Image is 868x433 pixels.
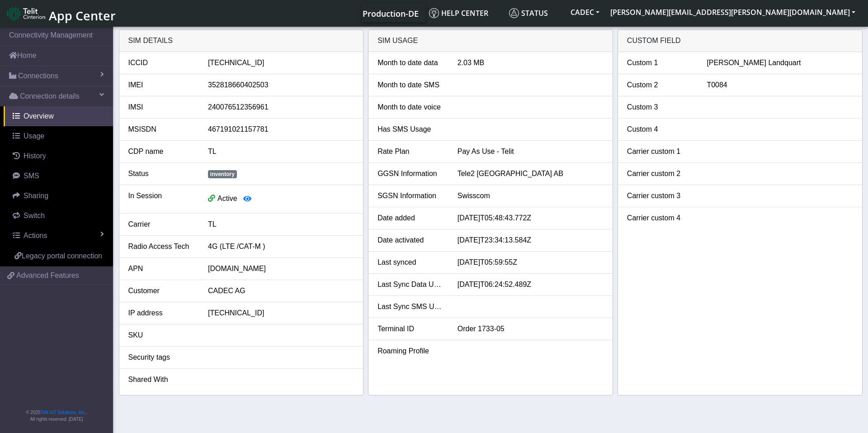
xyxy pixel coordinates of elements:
[509,8,548,18] span: Status
[122,146,202,157] div: CDP name
[371,213,451,224] div: Date added
[4,126,113,146] a: Usage
[122,124,202,135] div: MSISDN
[201,241,361,252] div: 4G (LTE /CAT-M )
[620,190,700,201] div: Carrier custom 3
[119,30,363,52] div: SIM details
[122,308,202,319] div: IP address
[201,80,361,90] div: 352818660402503
[371,146,451,157] div: Rate Plan
[4,226,113,246] a: Actions
[201,146,361,157] div: TL
[7,4,114,23] a: App Center
[4,106,113,126] a: Overview
[371,168,451,179] div: GGSN Information
[24,112,54,120] span: Overview
[451,257,610,268] div: [DATE]T05:59:55Z
[122,190,202,208] div: In Session
[371,102,451,113] div: Month to date voice
[22,252,102,260] span: Legacy portal connection
[122,219,202,230] div: Carrier
[620,146,700,157] div: Carrier custom 1
[451,168,610,179] div: Tele2 [GEOGRAPHIC_DATA] AB
[20,91,80,102] span: Connection details
[18,71,58,81] span: Connections
[122,57,202,68] div: ICCID
[201,219,361,230] div: TL
[371,324,451,334] div: Terminal ID
[451,279,610,290] div: [DATE]T06:24:52.489Z
[565,4,605,20] button: CADEC
[16,270,79,281] span: Advanced Features
[201,124,361,135] div: 467191021157781
[41,410,86,415] a: Telit IoT Solutions, Inc.
[371,80,451,90] div: Month to date SMS
[371,190,451,201] div: SGSN Information
[7,6,45,21] img: logo-telit-cinterion-gw-new.png
[122,102,202,113] div: IMSI
[371,346,451,357] div: Roaming Profile
[429,8,439,18] img: knowledge.svg
[620,213,700,224] div: Carrier custom 4
[429,8,488,18] span: Help center
[509,8,519,18] img: status.svg
[24,232,47,239] span: Actions
[700,57,859,68] div: [PERSON_NAME] Landquart
[371,235,451,246] div: Date activated
[371,301,451,312] div: Last Sync SMS Usage
[451,146,610,157] div: Pay As Use - Telit
[24,132,44,140] span: Usage
[208,170,237,178] span: inventory
[700,80,859,90] div: T0084
[371,57,451,68] div: Month to date data
[451,190,610,201] div: Swisscom
[620,57,700,68] div: Custom 1
[620,124,700,135] div: Custom 4
[201,308,361,319] div: [TECHNICAL_ID]
[24,172,39,180] span: SMS
[371,257,451,268] div: Last synced
[620,102,700,113] div: Custom 3
[363,8,419,19] span: Production-DE
[122,263,202,274] div: APN
[362,4,418,22] a: Your current platform instance
[122,241,202,252] div: Radio Access Tech
[371,124,451,135] div: Has SMS Usage
[24,152,46,160] span: History
[201,102,361,113] div: 240076512356961
[122,352,202,363] div: Security tags
[451,235,610,246] div: [DATE]T23:34:13.584Z
[237,190,257,208] button: View session details
[4,186,113,206] a: Sharing
[451,57,610,68] div: 2.03 MB
[24,212,45,219] span: Switch
[201,263,361,274] div: [DOMAIN_NAME]
[451,213,610,224] div: [DATE]T05:48:43.772Z
[618,30,862,52] div: Custom field
[122,374,202,385] div: Shared With
[620,168,700,179] div: Carrier custom 2
[368,30,613,52] div: SIM usage
[425,4,505,22] a: Help center
[201,285,361,296] div: CADEC AG
[122,285,202,296] div: Customer
[451,324,610,334] div: Order 1733-05
[201,57,361,68] div: [TECHNICAL_ID]
[4,146,113,166] a: History
[49,7,116,24] span: App Center
[4,206,113,226] a: Switch
[371,279,451,290] div: Last Sync Data Usage
[4,166,113,186] a: SMS
[122,80,202,90] div: IMEI
[505,4,565,22] a: Status
[122,168,202,179] div: Status
[122,330,202,341] div: SKU
[24,192,48,200] span: Sharing
[217,195,237,202] span: Active
[620,80,700,90] div: Custom 2
[605,4,861,20] button: [PERSON_NAME][EMAIL_ADDRESS][PERSON_NAME][DOMAIN_NAME]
